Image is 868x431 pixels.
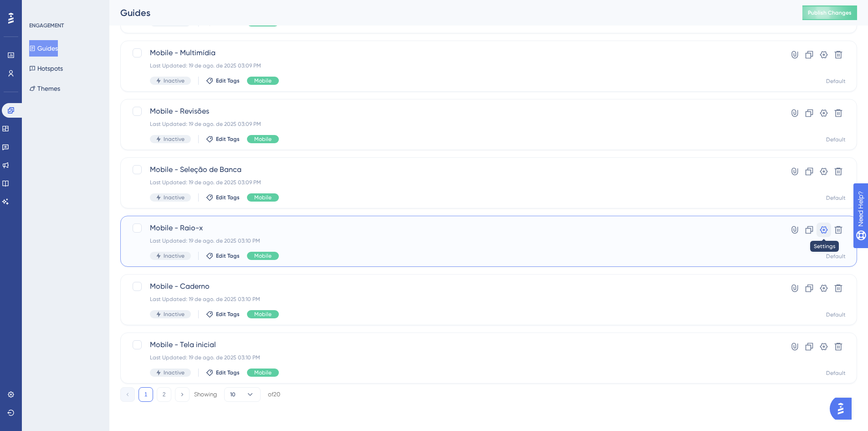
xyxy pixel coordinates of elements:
[808,9,852,16] span: Publish Changes
[826,78,846,85] div: Default
[206,252,240,260] button: Edit Tags
[120,6,780,19] div: Guides
[29,40,58,57] button: Guides
[150,120,755,128] div: Last Updated: 19 de ago. de 2025 03:09 PM
[826,253,846,260] div: Default
[150,354,755,361] div: Last Updated: 19 de ago. de 2025 03:10 PM
[164,369,185,376] span: Inactive
[254,311,272,318] span: Mobile
[206,135,240,143] button: Edit Tags
[150,339,755,350] span: Mobile - Tela inicial
[216,135,240,143] span: Edit Tags
[224,387,261,402] button: 10
[150,296,755,303] div: Last Updated: 19 de ago. de 2025 03:10 PM
[216,252,240,260] span: Edit Tags
[206,77,240,84] button: Edit Tags
[164,77,185,84] span: Inactive
[826,136,846,143] div: Default
[29,80,60,97] button: Themes
[29,22,64,29] div: ENGAGEMENT
[164,194,185,201] span: Inactive
[830,395,857,422] iframe: UserGuiding AI Assistant Launcher
[216,369,240,376] span: Edit Tags
[254,135,272,143] span: Mobile
[150,47,755,58] span: Mobile - Multimídia
[139,387,153,402] button: 1
[254,194,272,201] span: Mobile
[29,60,63,77] button: Hotspots
[21,2,57,13] span: Need Help?
[150,164,755,175] span: Mobile - Seleção de Banca
[150,62,755,69] div: Last Updated: 19 de ago. de 2025 03:09 PM
[230,391,236,398] span: 10
[164,252,185,260] span: Inactive
[150,281,755,292] span: Mobile - Caderno
[150,106,755,117] span: Mobile - Revisões
[206,311,240,318] button: Edit Tags
[216,311,240,318] span: Edit Tags
[826,194,846,202] div: Default
[206,369,240,376] button: Edit Tags
[194,390,217,399] div: Showing
[150,223,755,234] span: Mobile - Raio-x
[254,252,272,260] span: Mobile
[826,311,846,318] div: Default
[150,237,755,244] div: Last Updated: 19 de ago. de 2025 03:10 PM
[157,387,171,402] button: 2
[206,194,240,201] button: Edit Tags
[268,390,280,399] div: of 20
[164,135,185,143] span: Inactive
[150,179,755,186] div: Last Updated: 19 de ago. de 2025 03:09 PM
[216,77,240,84] span: Edit Tags
[164,311,185,318] span: Inactive
[826,369,846,377] div: Default
[254,77,272,84] span: Mobile
[216,194,240,201] span: Edit Tags
[254,369,272,376] span: Mobile
[802,5,857,20] button: Publish Changes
